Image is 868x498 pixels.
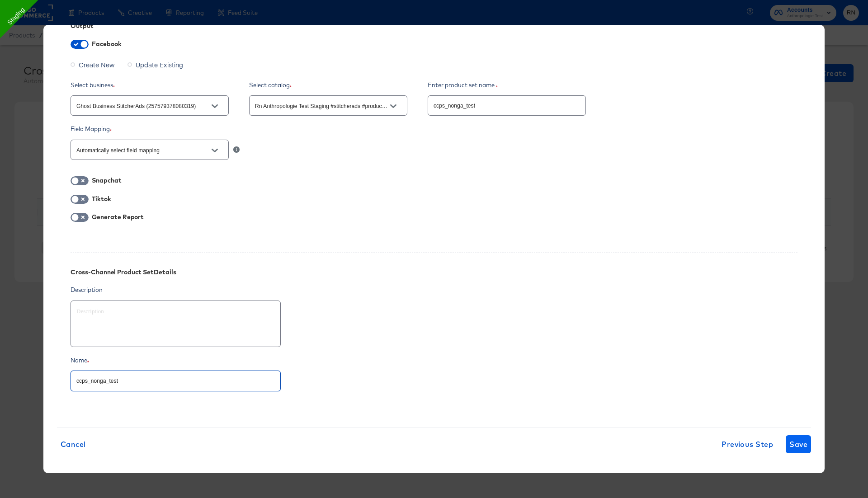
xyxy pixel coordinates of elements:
span: Save [789,438,807,451]
div: Generate Report [92,213,144,221]
span: Create New [79,60,115,69]
button: Cancel [57,435,90,453]
button: Open [208,99,222,113]
button: Open [208,144,222,157]
button: Save [786,435,811,453]
div: Select business [71,81,242,89]
button: Previous Step [718,435,777,453]
div: Name [71,356,797,365]
button: Open [387,99,400,113]
div: Output [71,22,797,29]
div: Select catalog [249,81,421,89]
span: Cancel [61,438,86,451]
input: Product set name [428,92,585,112]
div: Description [71,286,797,294]
span: Update Existing [136,60,183,69]
div: Snapchat [92,177,123,184]
div: Enter product set name [428,81,599,89]
div: Cross-Channel Product Set Details [71,268,176,276]
div: Field Mapping [71,125,797,133]
span: Previous Step [722,438,773,451]
div: Facebook [92,40,123,47]
div: Tiktok [92,195,113,202]
input: Name [71,367,280,387]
